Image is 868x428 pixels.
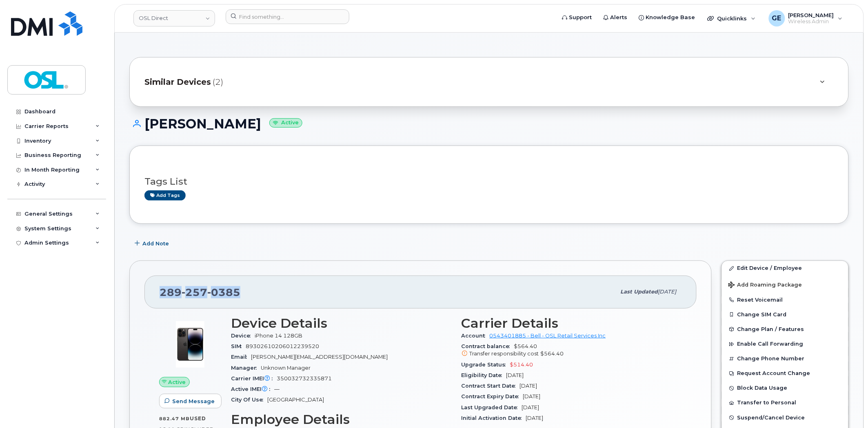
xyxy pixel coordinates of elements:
[159,394,222,408] button: Send Message
[541,351,564,357] span: $564.40
[231,375,277,382] span: Carrier IMEI
[462,343,682,358] span: $564.40
[251,354,388,360] span: [PERSON_NAME][EMAIL_ADDRESS][DOMAIN_NAME]
[462,343,514,349] span: Contract balance
[129,117,849,131] h1: [PERSON_NAME]
[470,351,539,357] span: Transfer responsibility cost
[462,316,682,331] h3: Carrier Details
[231,386,274,392] span: Active IMEI
[510,362,533,368] span: $514.40
[142,240,169,247] span: Add Note
[129,236,176,251] button: Add Note
[159,416,190,421] span: 882.47 MB
[231,412,452,427] h3: Employee Details
[722,276,848,293] button: Add Roaming Package
[462,372,506,378] span: Eligibility Date
[526,415,544,421] span: [DATE]
[269,118,302,128] small: Active
[172,397,215,405] span: Send Message
[160,286,240,298] span: 289
[261,365,311,371] span: Unknown Manager
[722,322,848,337] button: Change Plan / Features
[274,386,280,392] span: —
[462,393,523,399] span: Contract Expiry Date
[621,289,658,295] span: Last updated
[207,286,240,298] span: 0385
[722,351,848,366] button: Change Phone Number
[722,410,848,425] button: Suspend/Cancel Device
[722,366,848,381] button: Request Account Change
[658,289,677,295] span: [DATE]
[523,393,541,399] span: [DATE]
[737,326,804,332] span: Change Plan / Features
[722,395,848,410] button: Transfer to Personal
[231,343,246,349] span: SIM
[522,404,539,410] span: [DATE]
[490,333,606,339] a: 0543401885 - Bell - OSL Retail Services Inc
[246,343,319,349] span: 89302610206012239520
[462,362,510,368] span: Upgrade Status
[722,381,848,395] button: Block Data Usage
[722,307,848,322] button: Change SIM Card
[462,404,522,410] span: Last Upgraded Date
[144,190,186,201] a: Add tags
[722,261,848,276] a: Edit Device / Employee
[169,378,186,386] span: Active
[190,415,206,421] span: used
[231,333,255,339] span: Device
[506,372,524,378] span: [DATE]
[267,397,324,403] span: [GEOGRAPHIC_DATA]
[737,341,804,347] span: Enable Call Forwarding
[520,383,537,389] span: [DATE]
[722,337,848,351] button: Enable Call Forwarding
[213,76,223,88] span: (2)
[462,383,520,389] span: Contract Start Date
[231,354,251,360] span: Email
[462,415,526,421] span: Initial Activation Date
[728,282,802,289] span: Add Roaming Package
[737,415,805,421] span: Suspend/Cancel Device
[255,333,302,339] span: iPhone 14 128GB
[144,176,834,187] h3: Tags List
[277,375,332,382] span: 350032732335871
[462,333,490,339] span: Account
[722,293,848,307] button: Reset Voicemail
[231,397,267,403] span: City Of Use
[144,76,211,88] span: Similar Devices
[182,286,207,298] span: 257
[231,365,261,371] span: Manager
[231,316,452,331] h3: Device Details
[166,320,215,369] img: image20231002-3703462-njx0qo.jpeg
